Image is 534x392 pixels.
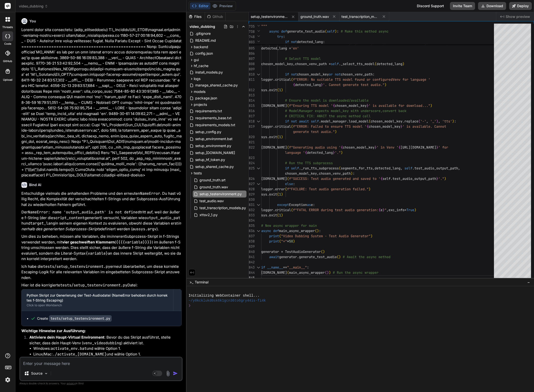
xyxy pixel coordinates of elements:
span: or [329,72,333,77]
span: ) [444,176,446,181]
span: "=" [281,239,287,243]
span: [DOMAIN_NAME] [261,145,287,150]
button: Editor [190,2,210,9]
span: : [454,119,456,123]
img: settings [3,376,12,384]
label: GitHub [3,59,12,63]
span: # Ensure the model is downloaded/available [285,98,369,103]
span: } [333,150,335,155]
span: ) [402,62,404,66]
code: target_lang [30,221,55,226]
span: } [375,145,377,150]
span: gui [194,57,199,62]
div: 805 [249,46,255,51]
span: ) [339,255,341,259]
span: ) [335,29,337,34]
span: setup_config.py [195,129,222,135]
span: , [438,119,440,123]
div: 809 [249,67,255,72]
span: ) [323,249,325,254]
span: ' is available. Cannot [402,124,446,129]
span: setup_testenvironment.py [251,14,288,19]
span: ) [371,234,373,238]
span: generate_test_audio [287,29,325,34]
span: ( [375,62,377,66]
span: ) [436,119,438,123]
span: self [327,29,335,34]
span: detected_lang [375,166,400,170]
span: f"ERROR: Failed to ensure TTS model ' [293,124,367,129]
span: def [273,229,279,233]
span: else [285,182,293,186]
span: 735 [249,24,255,29]
span: , [458,166,460,170]
span: 803 [249,39,255,45]
span: README.md [195,38,216,43]
span: language ' [285,150,305,155]
button: Download [478,2,506,10]
span: ground_truth.wav [300,14,329,19]
span: } [436,176,438,181]
span: , [387,208,388,212]
span: logger.critical [261,77,291,82]
span: , [293,62,295,66]
span: setup_environment.py [195,143,232,149]
span: chosen_model_key [335,103,367,108]
div: 817 [249,114,255,119]
span: chosen_venv_path [341,72,373,77]
span: Venv for language ' [392,77,430,82]
span: ( [287,176,289,181]
button: Python Skript zur Generierung der Test-Audiodatei (NameError behoben durch korrektes f-String Esc... [22,289,173,311]
span: chosen_model_key [261,62,293,66]
em: inneren [111,234,125,239]
span: main_async_wrapper [279,229,315,233]
span: chosen_model_key.replace [371,119,418,123]
div: 832 [249,207,255,213]
span: ( [315,229,317,233]
span: package.json [195,95,218,101]
span: 1 [279,135,281,139]
span: ( [277,88,279,92]
div: 812 [249,87,255,93]
span: requirements.txt [195,108,223,114]
div: 841 [249,254,255,260]
span: logger.critical [261,208,291,212]
label: threads [2,25,13,29]
span: sys.exit [261,88,277,92]
span: { [398,145,400,150]
span: 738 [249,29,255,34]
span: − [527,280,530,285]
span: ) [414,208,416,212]
span: : [319,229,321,233]
span: ) [293,239,295,243]
span: f"ERROR: No suitable TTS model found or configured [293,77,392,82]
h6: You [29,19,36,24]
div: 826 [249,176,255,181]
div: 819 [249,124,255,129]
button: − [526,278,531,286]
span: video_dubbing [190,24,215,29]
span: detected_lang [307,150,333,155]
div: 837 [249,234,255,239]
span: ) [317,229,319,233]
span: } [383,208,385,212]
span: generator = TestAudioGenerator [261,249,321,254]
span: : [293,182,295,186]
span: ( [279,234,281,238]
span: logs [194,76,200,81]
div: 816 [249,108,255,114]
span: setup_testenvironment.py [199,191,242,197]
span: if [285,119,289,123]
span: ground_truth.srt [199,177,226,183]
code: {{{{variable}}}} [116,240,152,245]
span: chosen_venv_path = [295,62,331,66]
span: ) [281,192,283,196]
span: manage_shared_cache.py [195,82,238,88]
span: segments_for_tts [341,166,373,170]
div: 830 [249,197,255,202]
span: ( [418,119,420,123]
span: print [269,239,279,243]
span: '. Cannot generate test audio." [323,82,385,87]
div: 839 [249,244,255,249]
span: ) [281,88,283,92]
